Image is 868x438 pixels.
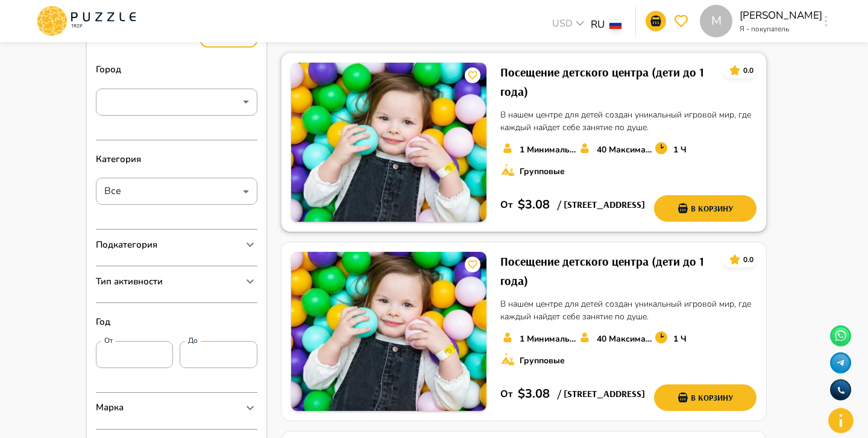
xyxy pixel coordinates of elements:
[500,198,513,212] p: От
[96,266,257,296] div: Тип активности
[500,387,513,401] p: От
[520,354,565,367] p: Групповые
[500,298,756,323] p: В нашем центре для детей создан уникальный игровой мир, где каждый найдет себе занятие по душе.
[743,65,753,76] p: 0.0
[500,252,713,290] h6: Посещение детского центра (дети до 1 года)
[740,23,812,34] p: Я - покупатель
[96,393,257,423] div: Марка
[597,143,654,156] p: 40 Максимальное количество мест
[646,11,666,31] button: notifications
[96,401,124,415] p: Марка
[726,62,743,79] button: card_icons
[520,165,565,178] p: Групповые
[518,196,525,214] p: $
[740,8,812,23] p: [PERSON_NAME]
[609,20,621,29] img: lang
[654,384,756,411] button: В корзину
[743,254,753,265] p: 0.0
[96,180,257,204] div: Все
[673,333,687,345] p: 1 Ч
[96,275,163,289] p: Тип активности
[465,67,480,83] button: card_icons
[673,143,687,156] p: 1 Ч
[520,333,577,345] p: 1 Минимальное количество людей*
[96,303,257,341] p: Год
[549,16,591,34] div: USD
[518,385,525,403] p: $
[104,336,113,346] label: От
[597,333,654,345] p: 40 Максимальное количество мест
[700,5,732,37] div: M
[188,336,198,346] label: До
[291,63,486,222] img: PuzzleTrip
[520,143,577,156] p: 1 Минимальное количество людей*
[96,238,157,252] p: Подкатегория
[96,51,257,89] p: Город
[525,196,550,214] p: 3.08
[500,108,756,134] p: В нашем центре для детей создан уникальный игровой мир, где каждый найдет себе занятие по душе.
[654,195,756,222] button: В корзину
[465,257,480,272] button: card_icons
[555,386,645,402] h6: / [STREET_ADDRESS]
[525,385,550,403] p: 3.08
[500,63,713,101] h6: Посещение детского центра (дети до 1 года)
[726,251,743,268] button: card_icons
[96,140,257,178] p: Категория
[555,197,645,213] h6: / [STREET_ADDRESS]
[96,230,257,260] div: Подкатегория
[291,252,486,411] img: PuzzleTrip
[591,17,605,33] p: RU
[671,11,691,31] button: favorite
